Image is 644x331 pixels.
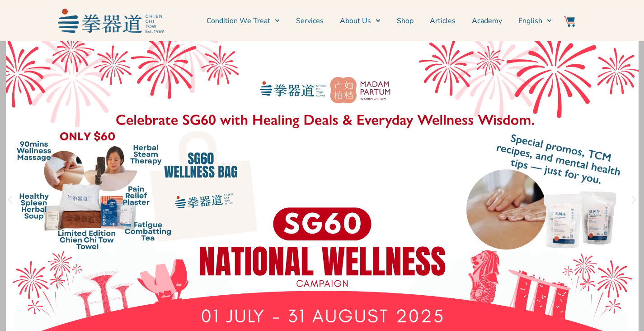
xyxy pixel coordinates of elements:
[296,10,324,32] a: Services
[518,15,542,26] span: English
[5,194,16,206] div: Previous slide
[397,10,414,32] a: Shop
[168,10,552,32] nav: Menu
[340,10,381,32] a: About Us
[518,10,552,32] a: English
[472,10,502,32] a: Academy
[207,10,280,32] a: Condition We Treat
[564,16,575,27] img: Website Icon-03
[430,10,456,32] a: Articles
[628,194,639,206] div: Next slide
